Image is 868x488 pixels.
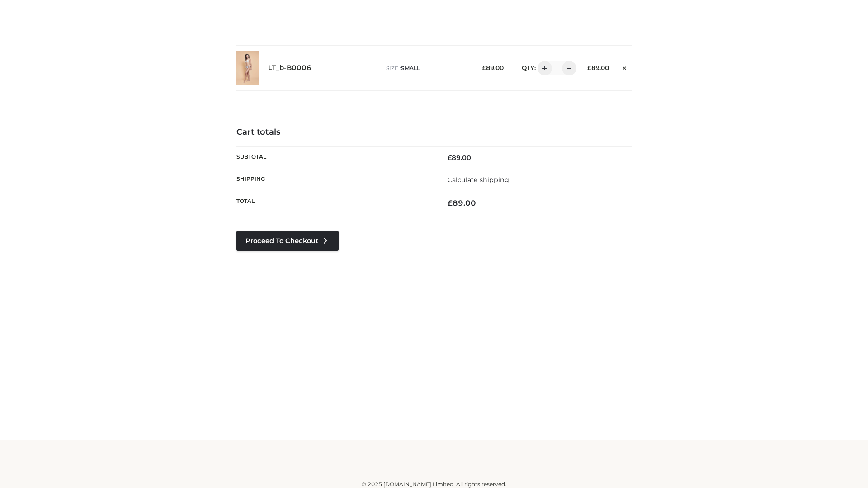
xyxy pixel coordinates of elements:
span: £ [482,64,486,71]
p: size : [386,64,468,72]
a: Calculate shipping [448,176,509,184]
span: £ [587,64,591,71]
th: Shipping [236,169,434,191]
span: £ [448,154,452,162]
a: Proceed to Checkout [236,231,339,251]
a: Remove this item [618,61,632,73]
span: £ [448,198,453,207]
bdi: 89.00 [448,154,471,162]
th: Subtotal [236,146,434,169]
span: SMALL [401,65,420,71]
bdi: 89.00 [587,64,609,71]
a: LT_b-B0006 [268,64,311,72]
h4: Cart totals [236,127,632,137]
bdi: 89.00 [448,198,476,207]
bdi: 89.00 [482,64,504,71]
th: Total [236,191,434,215]
div: QTY: [513,61,573,75]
